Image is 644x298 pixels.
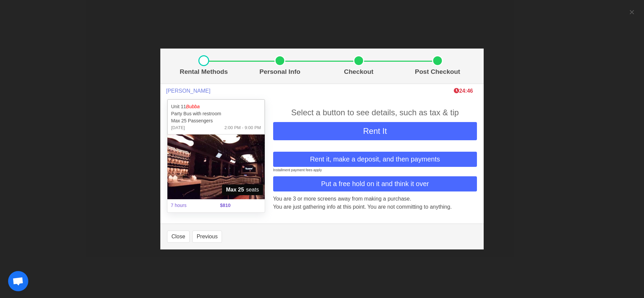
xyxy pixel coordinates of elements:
span: Rent It [363,126,387,136]
p: You are just gathering info at this point. You are not committing to anything. [273,203,477,211]
p: Rental Methods [170,67,238,77]
b: 24:46 [454,88,473,94]
button: Rent it, make a deposit, and then payments [273,152,477,167]
span: [PERSON_NAME] [166,88,211,94]
button: Put a free hold on it and think it over [273,176,477,191]
small: Installment payment fees apply [273,168,322,172]
button: Previous [192,231,222,243]
span: Rent it, make a deposit, and then payments [310,154,440,164]
div: Open chat [8,271,28,291]
strong: Max 25 [226,186,244,194]
span: 7 hours [167,198,216,213]
p: Unit 11 [171,103,261,110]
button: Rent It [273,122,477,140]
img: 11%2002.jpg [167,135,265,199]
p: You are 3 or more screens away from making a purchase. [273,195,477,203]
span: seats [222,184,263,195]
span: [DATE] [171,124,185,131]
span: Put a free hold on it and think it over [321,179,429,189]
p: Checkout [322,67,395,77]
p: Post Checkout [401,67,474,77]
em: Bubba [186,104,199,109]
p: Party Bus with restroom [171,110,261,117]
div: Select a button to see details, such as tax & tip [273,107,477,119]
span: 2:00 PM - 9:00 PM [224,124,261,131]
button: Close [167,231,190,243]
span: The clock is ticking ⁠— this timer shows how long we'll hold this limo during checkout. If time r... [454,88,473,94]
p: Personal Info [243,67,317,77]
p: Max 25 Passengers [171,117,261,124]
